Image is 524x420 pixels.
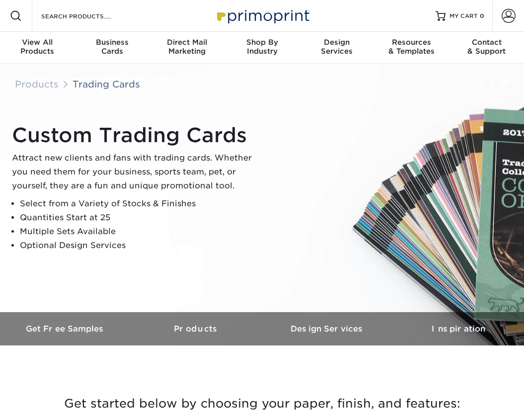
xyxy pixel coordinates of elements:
div: Cards [75,38,150,56]
h3: Products [131,324,262,334]
span: 0 [480,12,484,19]
div: & Support [449,38,524,56]
li: Multiple Sets Available [20,225,260,239]
a: Resources& Templates [374,32,449,64]
a: Contact& Support [449,32,524,64]
a: Products [15,79,59,89]
span: MY CART [449,12,478,20]
span: Direct Mail [150,38,225,47]
div: & Templates [374,38,449,56]
a: Direct MailMarketing [150,32,225,64]
div: Marketing [150,38,225,56]
h3: Inspiration [393,324,524,334]
li: Quantities Start at 25 [20,211,260,225]
span: Design [299,38,374,47]
a: Design Services [262,312,393,345]
div: Industry [225,38,299,56]
img: Primoprint [213,5,312,26]
a: Trading Cards [73,79,140,89]
a: Products [131,312,262,345]
a: DesignServices [299,32,374,64]
a: Shop ByIndustry [225,32,299,64]
span: Business [75,38,150,47]
a: BusinessCards [75,32,150,64]
span: Shop By [225,38,299,47]
li: Select from a Variety of Stocks & Finishes [20,197,260,211]
h3: Design Services [262,324,393,334]
h1: Custom Trading Cards [12,123,260,147]
input: SEARCH PRODUCTS..... [40,10,137,22]
p: Attract new clients and fans with trading cards. Whether you need them for your business, sports ... [12,151,260,193]
li: Optional Design Services [20,239,260,252]
span: Resources [374,38,449,47]
div: Services [299,38,374,56]
span: Contact [449,38,524,47]
a: Inspiration [393,312,524,345]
